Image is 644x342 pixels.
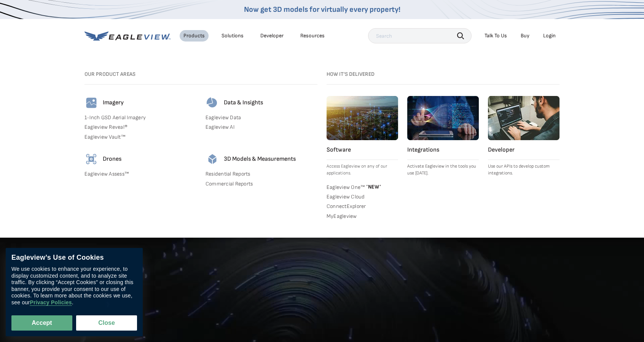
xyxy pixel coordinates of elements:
[488,96,560,177] a: Developer Use our APIs to develop custom integrations.
[183,32,205,39] div: Products
[224,155,296,163] h4: 3D Models & Measurements
[365,184,381,190] span: NEW
[543,32,556,39] div: Login
[206,152,219,166] img: 3d-models-icon.svg
[206,114,317,121] a: Eagleview Data
[327,163,398,177] p: Access Eagleview on any of our applications.
[327,71,560,78] h3: How it's Delivered
[11,266,137,306] div: We use cookies to enhance your experience, to display customized content, and to analyze site tra...
[76,315,137,331] button: Close
[206,124,317,131] a: Eagleview AI
[488,146,560,154] h4: Developer
[222,32,244,39] div: Solutions
[407,163,479,177] p: Activate Eagleview in the tools you use [DATE].
[11,254,137,262] div: Eagleview’s Use of Cookies
[327,96,398,140] img: software.webp
[84,134,196,141] a: Eagleview Vault™
[206,181,317,187] a: Commercial Reports
[103,155,121,163] h4: Drones
[327,193,398,200] a: Eagleview Cloud
[488,96,560,140] img: developer.webp
[327,146,398,154] h4: Software
[84,96,98,110] img: imagery-icon.svg
[30,299,72,306] a: Privacy Policies
[84,71,317,78] h3: Our Product Areas
[488,163,560,177] p: Use our APIs to develop custom integrations.
[327,213,398,220] a: MyEagleview
[300,32,325,39] div: Resources
[206,171,317,177] a: Residential Reports
[327,203,398,210] a: ConnectExplorer
[103,99,124,107] h4: Imagery
[84,171,196,177] a: Eagleview Assess™
[260,32,284,39] a: Developer
[11,315,72,331] button: Accept
[407,146,479,154] h4: Integrations
[327,183,398,190] a: Eagleview One™ *NEW*
[206,96,219,110] img: data-icon.svg
[224,99,263,107] h4: Data & Insights
[84,152,98,166] img: drones-icon.svg
[407,96,479,140] img: integrations.webp
[485,32,507,39] div: Talk To Us
[84,114,196,121] a: 1-Inch GSD Aerial Imagery
[84,124,196,131] a: Eagleview Reveal®
[244,5,400,14] a: Now get 3D models for virtually every property!
[407,96,479,177] a: Integrations Activate Eagleview in the tools you use [DATE].
[368,28,472,43] input: Search
[521,32,529,39] a: Buy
